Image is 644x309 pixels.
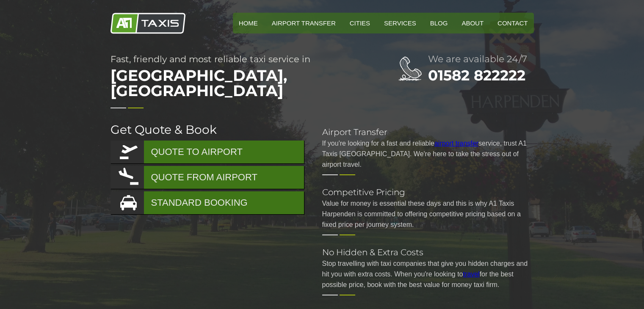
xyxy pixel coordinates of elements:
[344,13,376,33] a: Cities
[428,66,525,84] a: 01582 822222
[434,140,478,147] a: airport transfer
[428,55,534,64] h2: We are available 24/7
[322,258,534,290] p: Stop travelling with taxi companies that give you hidden charges and hit you with extra costs. Wh...
[322,138,534,170] p: If you're looking for a fast and reliable service, trust A1 Taxis [GEOGRAPHIC_DATA]. We're here t...
[424,13,454,33] a: Blog
[322,188,534,196] h2: Competitive Pricing
[463,270,480,278] a: travel
[322,198,534,230] p: Value for money is essential these days and this is why A1 Taxis Harpenden is committed to offeri...
[266,13,342,33] a: Airport Transfer
[322,128,534,136] h2: Airport Transfer
[111,55,365,102] h1: Fast, friendly and most reliable taxi service in
[111,166,304,189] a: QUOTE FROM AIRPORT
[233,13,264,33] a: HOME
[492,13,533,33] a: Contact
[111,124,305,135] h2: Get Quote & Book
[322,248,534,257] h2: No Hidden & Extra Costs
[111,191,304,214] a: STANDARD BOOKING
[111,141,304,163] a: QUOTE TO AIRPORT
[456,13,489,33] a: About
[378,13,422,33] a: Services
[111,13,185,34] img: A1 Taxis
[111,63,365,102] span: [GEOGRAPHIC_DATA], [GEOGRAPHIC_DATA]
